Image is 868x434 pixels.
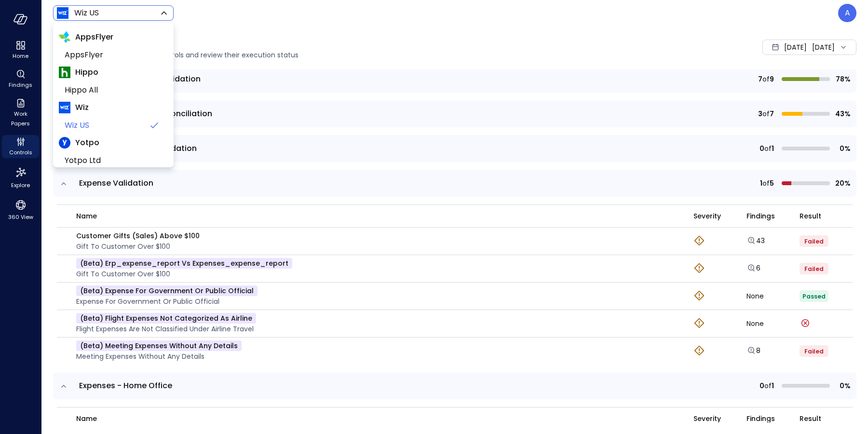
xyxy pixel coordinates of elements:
[65,120,145,131] span: Wiz US
[65,84,160,96] span: Hippo All
[75,67,98,78] span: Hippo
[59,102,70,113] img: Wiz
[65,49,160,61] span: AppsFlyer
[59,31,70,43] img: AppsFlyer
[59,81,168,99] li: Hippo All
[59,152,168,169] li: Yotpo Ltd
[75,137,99,149] span: Yotpo
[59,137,70,149] img: Yotpo
[59,67,70,78] img: Hippo
[65,155,160,166] span: Yotpo Ltd
[75,102,89,113] span: Wiz
[75,31,113,43] span: AppsFlyer
[59,117,168,134] li: Wiz US
[59,46,168,64] li: AppsFlyer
